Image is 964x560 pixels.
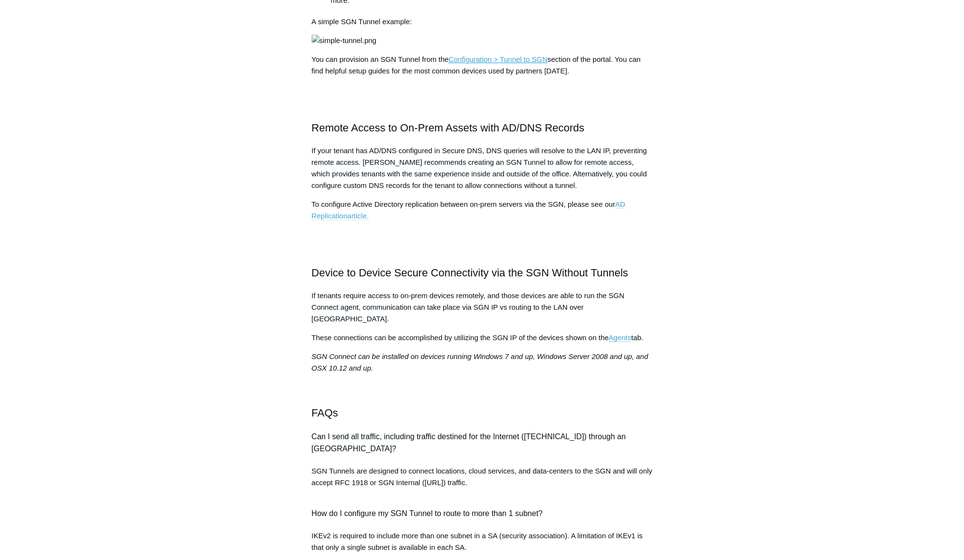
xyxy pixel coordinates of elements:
span: IKEv2 is required to include more than one subnet in a SA (security association). A limitation of... [312,531,643,551]
span: tab. [631,333,643,342]
span: If your tenant has AD/DNS configured in Secure DNS, DNS queries will resolve to the LAN IP, preve... [312,146,647,189]
span: These connections can be accomplished by utilizing the SGN IP of the devices shown on the [312,333,609,342]
span: How do I configure my SGN Tunnel to route to more than 1 subnet? [312,509,543,517]
img: simple-tunnel.png [312,35,376,46]
span: If tenants require access to on-prem devices remotely, and those devices are able to run the SGN ... [312,291,625,323]
span: Device to Device Secure Connectivity via the SGN Without Tunnels [312,267,628,279]
span: article. [347,212,369,220]
span: FAQs [312,407,338,419]
span: SGN Connect can be installed on devices running Windows 7 and up, Windows Server 2008 and up, and... [312,352,648,372]
span: To configure Active Directory replication between on-prem servers via the SGN, please see our [312,200,616,208]
span: Can I send all traffic, including traffic destined for the Internet ([TECHNICAL_ID]) through an [... [312,432,626,453]
span: You can provision an SGN Tunnel from the [312,55,449,63]
span: SGN Tunnels are designed to connect locations, cloud services, and data-centers to the SGN and wi... [312,467,652,487]
span: section of the portal. You can find helpful setup guides for the most common devices used by part... [312,55,641,75]
a: Agents [609,333,632,342]
a: Configuration > Tunnel to SGN [448,55,547,64]
span: A simple SGN Tunnel example: [312,17,412,26]
span: Remote Access to On-Prem Assets with AD/DNS Records [312,122,585,134]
